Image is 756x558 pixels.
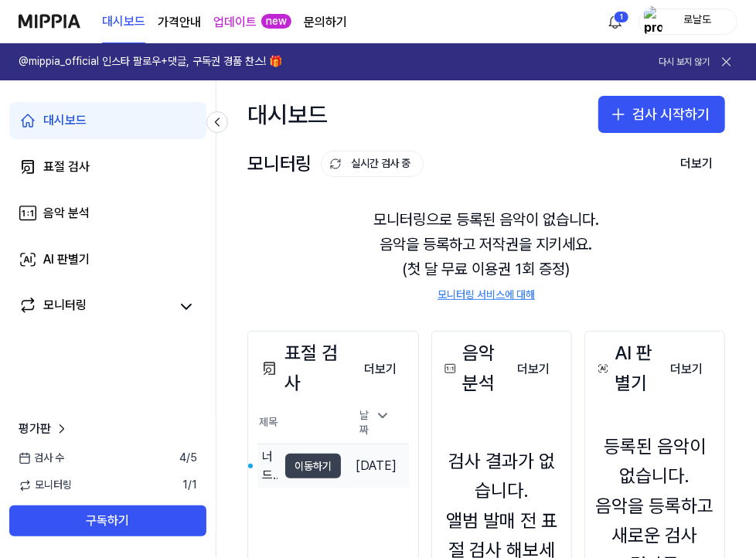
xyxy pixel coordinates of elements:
a: AI 판별기 [9,241,206,278]
button: 검사 시작하기 [598,96,725,133]
div: AI 판별기 [43,250,90,269]
div: 로날도 [667,12,727,29]
button: 더보기 [658,354,715,385]
div: 모니터링 [43,296,87,318]
div: new [261,14,291,29]
td: [DATE] [341,444,409,488]
button: 다시 보지 않기 [659,56,710,69]
div: 음악 분석 [43,204,90,223]
img: 알림 [606,12,625,31]
span: 1 / 1 [182,478,197,493]
div: 모니터링 [247,149,424,179]
button: 실시간 검사 중 [321,151,424,177]
div: 표절 검사 [257,339,352,398]
a: 표절 검사 [9,148,206,185]
div: 너드커넥션(Nerd Connection) - 좋은 밤 좋은 꿈 [가사⧸Lyrics] [262,447,278,485]
div: 모니터링으로 등록된 음악이 없습니다. 음악을 등록하고 저작권을 지키세요. (첫 달 무료 이용권 1회 증정) [247,189,725,322]
div: 날짜 [353,403,397,443]
a: 대시보드 [9,102,206,139]
span: 4 / 5 [179,451,197,466]
div: 대시보드 [247,96,328,133]
button: 구독하기 [9,505,206,536]
a: 업데이트 [213,13,257,32]
div: 음악 분석 [441,339,505,398]
th: 제목 [257,403,341,444]
button: 더보기 [668,148,725,179]
span: 평가판 [19,420,51,438]
span: 검사 수 [19,451,64,466]
button: 더보기 [352,354,409,385]
a: 더보기 [658,352,715,385]
div: 1 [614,11,629,23]
a: 더보기 [505,352,562,385]
a: 대시보드 [102,1,145,43]
a: 음악 분석 [9,195,206,232]
a: 더보기 [352,352,409,385]
a: 가격안내 [158,13,201,32]
span: 모니터링 [19,478,72,493]
a: 모니터링 [19,296,169,318]
div: 표절 검사 [43,158,90,176]
h1: @mippia_official 인스타 팔로우+댓글, 구독권 경품 찬스! 🎁 [19,54,282,70]
button: 알림1 [603,9,628,34]
div: 대시보드 [43,111,87,130]
button: 더보기 [505,354,562,385]
button: 이동하기 [285,454,341,478]
a: 문의하기 [304,13,347,32]
div: AI 판별기 [594,339,658,398]
button: profile로날도 [639,9,737,35]
a: 평가판 [19,420,70,438]
img: profile [644,6,662,37]
a: 모니터링 서비스에 대해 [438,288,535,303]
